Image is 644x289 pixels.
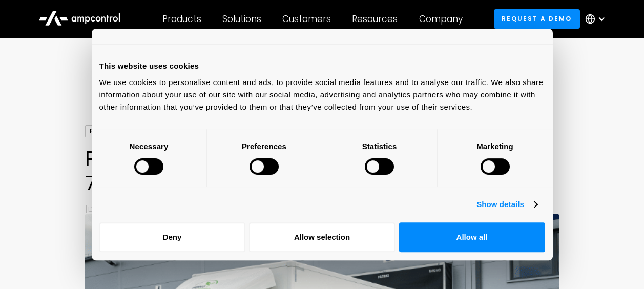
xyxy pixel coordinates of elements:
strong: Statistics [362,142,397,151]
strong: Marketing [476,142,513,151]
strong: Necessary [130,142,169,151]
p: [DATE] [85,203,559,214]
button: Allow all [399,222,545,252]
div: Solutions [222,13,261,25]
a: Request a demo [494,9,580,28]
button: Allow selection [249,222,395,252]
strong: Preferences [242,142,286,151]
div: Products [162,13,201,25]
div: Customers [282,13,331,25]
div: This website uses cookies [99,60,545,72]
button: Deny [99,222,245,252]
a: Show details [476,198,537,211]
div: Company [419,13,463,25]
div: Resources [352,13,398,25]
div: We use cookies to personalise content and ads, to provide social media features and to analyse ou... [99,76,545,113]
div: Fleets [85,125,114,137]
h1: Poland’s 2025 EV Truck Subsidies: Up to PLN 750,000 per Vehicle + Full Charging Support [85,146,559,195]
